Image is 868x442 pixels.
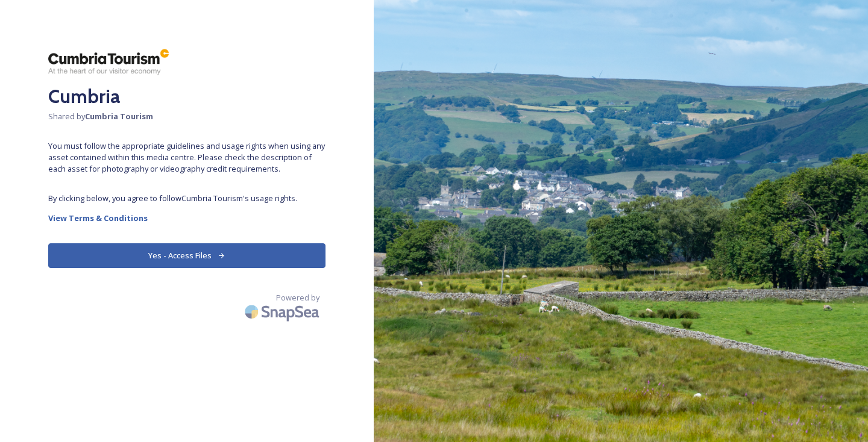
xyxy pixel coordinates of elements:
img: ct_logo.png [48,48,169,76]
img: SnapSea Logo [241,297,325,326]
h2: Cumbria [48,82,325,111]
span: Shared by [48,111,325,122]
span: By clicking below, you agree to follow Cumbria Tourism 's usage rights. [48,193,325,204]
span: Powered by [276,292,319,303]
strong: View Terms & Conditions [48,213,148,223]
span: You must follow the appropriate guidelines and usage rights when using any asset contained within... [48,140,325,175]
button: Yes - Access Files [48,243,325,268]
strong: Cumbria Tourism [85,111,153,122]
a: View Terms & Conditions [48,211,325,225]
